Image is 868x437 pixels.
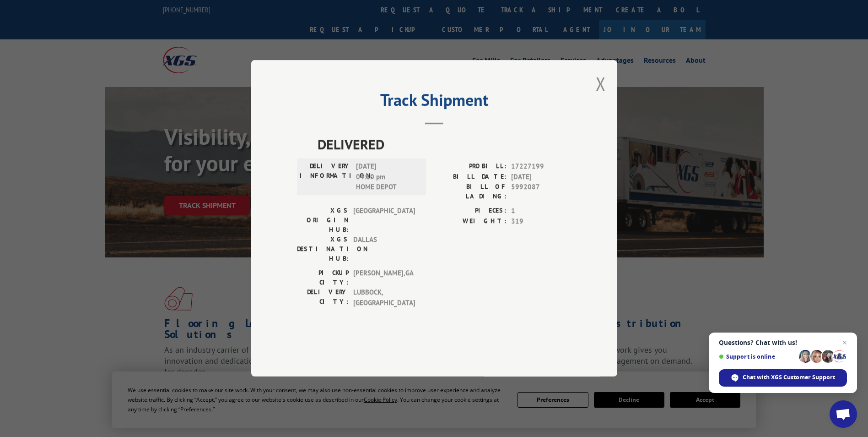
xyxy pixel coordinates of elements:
span: Questions? Chat with us! [719,339,847,346]
label: XGS ORIGIN HUB: [297,206,349,235]
span: [PERSON_NAME] , GA [353,268,415,288]
span: 319 [511,216,571,227]
span: 1 [511,206,571,217]
label: WEIGHT: [434,216,507,227]
label: DELIVERY CITY: [297,288,349,308]
h2: Track Shipment [297,93,571,111]
span: [DATE] 04:10 pm HOME DEPOT [356,162,418,193]
span: Close chat [839,337,850,348]
span: [DATE] [511,172,571,182]
span: [GEOGRAPHIC_DATA] [353,206,415,235]
div: Chat with XGS Customer Support [719,369,847,387]
span: Support is online [719,353,796,360]
label: BILL DATE: [434,172,507,182]
span: DALLAS [353,235,415,264]
label: PICKUP CITY: [297,268,349,288]
button: Close modal [596,71,606,96]
label: BILL OF LADING: [434,182,507,202]
div: Open chat [830,400,857,428]
label: PROBILL: [434,162,507,172]
span: DELIVERED [318,134,571,155]
span: 5992087 [511,182,571,202]
label: XGS DESTINATION HUB: [297,235,349,264]
span: 17227199 [511,162,571,172]
span: Chat with XGS Customer Support [743,373,835,382]
label: PIECES: [434,206,507,217]
label: DELIVERY INFORMATION: [300,162,351,193]
span: LUBBOCK , [GEOGRAPHIC_DATA] [353,288,415,308]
